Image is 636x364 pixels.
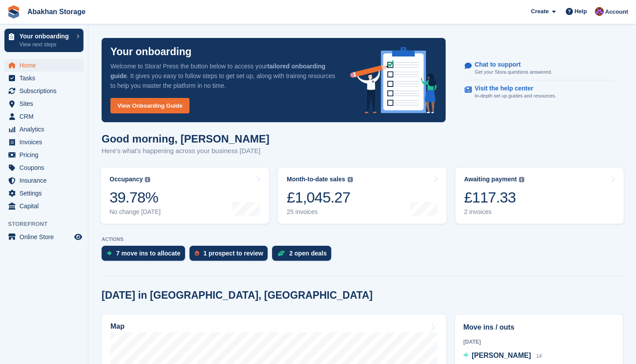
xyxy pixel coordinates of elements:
span: Capital [19,200,72,212]
a: menu [4,85,83,97]
h2: [DATE] in [GEOGRAPHIC_DATA], [GEOGRAPHIC_DATA] [102,289,373,301]
h2: Map [110,323,125,330]
img: prospect-51fa495bee0391a8d652442698ab0144808aea92771e9ea1ae160a38d050c398.svg [195,251,199,256]
span: Subscriptions [19,85,72,97]
div: 2 open deals [289,250,327,257]
p: View next steps [19,41,72,49]
img: deal-1b604bf984904fb50ccaf53a9ad4b4a5d6e5aea283cecdc64d6e3604feb123c2.svg [277,250,285,256]
h2: Move ins / outs [463,322,614,333]
h1: Good morning, [PERSON_NAME] [102,133,269,145]
span: Settings [19,187,72,199]
div: Awaiting payment [464,176,517,183]
a: 7 move ins to allocate [102,246,189,265]
p: Here's what's happening across your business [DATE] [102,146,269,156]
img: icon-info-grey-7440780725fd019a000dd9b08b2336e03edf1995a4989e88bcd33f0948082b44.svg [145,177,150,182]
img: onboarding-info-6c161a55d2c0e0a8cae90662b2fe09162a5109e8cc188191df67fb4f79e88e88.svg [350,47,437,113]
span: Insurance [19,174,72,187]
div: 25 invoices [287,208,352,216]
span: Home [19,59,72,71]
a: menu [4,98,83,110]
a: menu [4,72,83,84]
p: Chat to support [475,61,545,68]
p: Your onboarding [19,33,72,39]
a: [PERSON_NAME] 14 [463,350,542,362]
span: Pricing [19,149,72,161]
a: menu [4,174,83,187]
div: 7 move ins to allocate [116,250,181,257]
p: In-depth set up guides and resources. [475,92,556,100]
a: menu [4,149,83,161]
div: £117.33 [464,188,525,206]
a: menu [4,200,83,212]
a: Chat to support Get your Stora questions answered. [465,56,614,81]
span: Analytics [19,123,72,135]
p: ACTIONS [102,236,623,242]
span: Storefront [8,220,88,229]
img: move_ins_to_allocate_icon-fdf77a2bb77ea45bf5b3d319d69a93e2d87916cf1d5bf7949dd705db3b84f3ca.svg [107,251,112,256]
a: Visit the help center In-depth set up guides and resources. [465,80,614,104]
a: Occupancy 39.78% No change [DATE] [101,168,269,224]
span: 14 [536,353,542,359]
img: icon-info-grey-7440780725fd019a000dd9b08b2336e03edf1995a4989e88bcd33f0948082b44.svg [519,177,524,182]
a: menu [4,110,83,123]
div: No change [DATE] [110,208,161,216]
p: Visit the help center [475,85,549,92]
div: 2 invoices [464,208,525,216]
a: menu [4,59,83,71]
img: William Abakhan [595,7,604,16]
span: Tasks [19,72,72,84]
span: CRM [19,110,72,123]
a: menu [4,136,83,148]
a: Month-to-date sales £1,045.27 25 invoices [278,168,446,224]
a: Awaiting payment £117.33 2 invoices [455,168,624,224]
a: menu [4,161,83,174]
a: menu [4,123,83,135]
span: Sites [19,98,72,110]
span: Invoices [19,136,72,148]
a: menu [4,187,83,199]
a: View Onboarding Guide [110,98,189,113]
div: £1,045.27 [287,188,352,206]
span: Help [575,7,587,16]
div: Month-to-date sales [287,176,345,183]
div: 39.78% [110,188,161,206]
span: [PERSON_NAME] [472,352,531,359]
div: 1 prospect to review [204,250,263,257]
img: icon-info-grey-7440780725fd019a000dd9b08b2336e03edf1995a4989e88bcd33f0948082b44.svg [348,177,353,182]
div: [DATE] [463,338,614,346]
span: Create [531,7,549,16]
p: Your onboarding [110,47,192,57]
span: Coupons [19,161,72,174]
span: Account [605,8,628,16]
a: Abakhan Storage [24,4,89,19]
div: Occupancy [110,176,143,183]
p: Welcome to Stora! Press the button below to access your . It gives you easy to follow steps to ge... [110,61,336,90]
a: Preview store [73,232,83,242]
p: Get your Stora questions answered. [475,68,552,76]
a: menu [4,231,83,243]
a: Your onboarding View next steps [4,29,83,52]
a: 2 open deals [272,246,336,265]
img: stora-icon-8386f47178a22dfd0bd8f6a31ec36ba5ce8667c1dd55bd0f319d3a0aa187defe.svg [7,5,20,19]
span: Online Store [19,231,72,243]
a: 1 prospect to review [189,246,272,265]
